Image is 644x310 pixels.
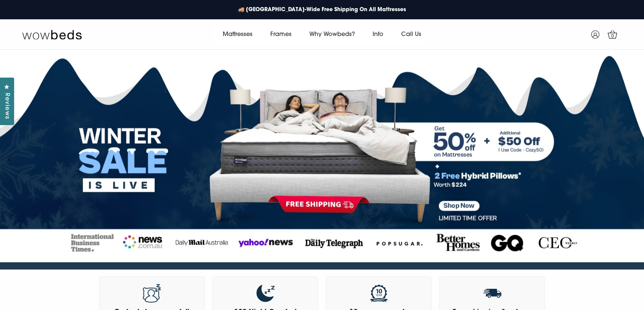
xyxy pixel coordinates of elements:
[22,29,82,40] img: Wow Beds Logo
[300,24,364,45] a: Why Wowbeds?
[234,2,410,17] a: 🚚 [GEOGRAPHIC_DATA]-Wide Free Shipping On All Mattresses
[2,93,12,119] span: Reviews
[609,33,616,40] span: 0
[603,25,622,44] a: 0
[143,284,161,303] img: Perfect sleep or a full refund
[261,24,300,45] a: Frames
[392,24,430,45] a: Call Us
[256,284,275,303] img: 120 Night Comfort Guarantee
[370,284,388,303] img: 10 year warranty
[214,24,261,45] a: Mattresses
[483,284,502,303] img: Free shipping & returns
[364,24,392,45] a: Info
